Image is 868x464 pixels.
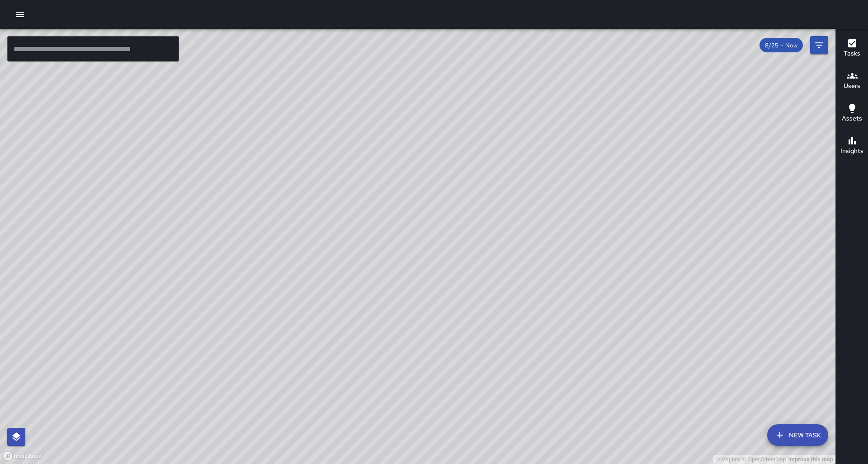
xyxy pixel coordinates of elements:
button: Users [836,65,868,97]
h6: Tasks [844,49,860,59]
h6: Insights [840,146,863,156]
button: Insights [836,130,868,162]
button: Tasks [836,32,868,65]
button: New Task [767,424,828,446]
h6: Users [844,81,860,91]
h6: Assets [842,114,862,124]
button: Filters [810,36,828,54]
span: 8/25 — Now [759,42,803,49]
button: Assets [836,97,868,130]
